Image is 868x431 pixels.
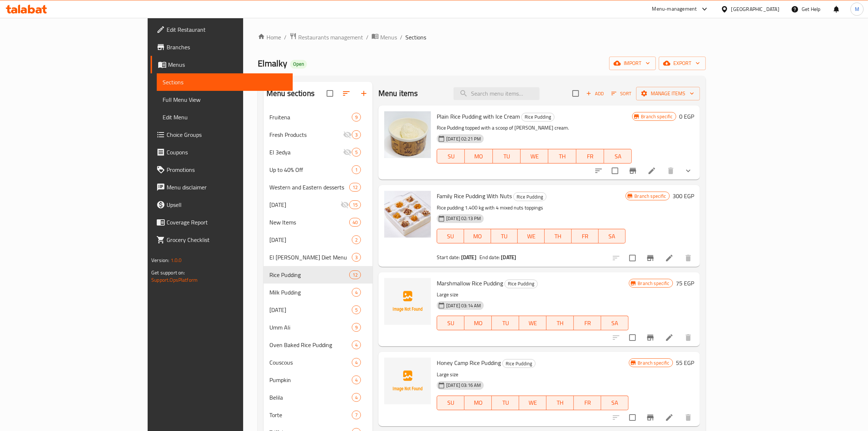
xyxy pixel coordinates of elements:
[167,25,287,34] span: Edit Restaurant
[167,43,287,51] span: Branches
[264,284,373,301] div: Milk Pudding4
[167,130,287,139] span: Choice Groups
[352,305,361,314] div: items
[352,236,361,243] span: 2
[440,231,461,242] span: SU
[163,78,287,86] span: Sections
[440,397,462,408] span: SU
[343,148,352,157] svg: Inactive section
[269,305,352,314] div: Ashura
[269,130,343,139] span: Fresh Products
[151,21,293,38] a: Edit Restaurant
[673,191,694,201] h6: 300 EGP
[384,358,431,404] img: Honey Camp Rice Pudding
[269,323,352,332] div: Umm Ali
[642,249,659,267] button: Branch-specific-item
[352,131,361,138] span: 3
[503,359,535,368] span: Rice Pudding
[437,290,628,299] p: Large size
[659,57,706,70] button: export
[167,183,287,192] span: Menu disclaimer
[437,396,464,410] button: SU
[635,280,673,287] span: Branch specific
[855,5,859,13] span: M
[479,253,500,262] span: End date:
[157,108,293,126] a: Edit Menu
[585,89,605,98] span: Add
[522,113,554,121] span: Rice Pudding
[625,330,640,345] span: Select to update
[352,323,361,332] div: items
[171,255,182,265] span: 1.0.0
[505,280,537,288] span: Rice Pudding
[437,149,465,163] button: SU
[680,249,697,267] button: delete
[264,266,373,284] div: Rice Pudding12
[642,89,694,98] span: Manage items
[568,86,583,101] span: Select section
[443,215,484,222] span: [DATE] 02:13 PM
[577,397,598,408] span: FR
[493,149,521,163] button: TU
[151,268,185,277] span: Get support on:
[157,91,293,108] a: Full Menu View
[549,397,571,408] span: TH
[269,340,352,349] div: Oven Baked Rice Pudding
[352,166,361,173] span: 1
[601,396,628,410] button: SA
[523,151,545,162] span: WE
[352,411,361,419] div: items
[676,278,694,288] h6: 75 EGP
[632,193,669,200] span: Branch specific
[467,231,488,242] span: MO
[443,302,484,309] span: [DATE] 03:14 AM
[647,166,656,175] a: Edit menu item
[350,219,361,226] span: 40
[349,270,361,279] div: items
[167,148,287,157] span: Coupons
[607,88,636,99] span: Sort items
[264,196,373,213] div: [DATE]15
[151,38,293,56] a: Branches
[576,149,604,163] button: FR
[583,88,607,99] span: Add item
[269,376,352,384] span: Pumpkin
[505,280,538,288] div: Rice Pudding
[352,376,361,384] div: items
[352,254,361,261] span: 3
[350,201,361,208] span: 15
[514,193,546,201] span: Rice Pudding
[624,162,642,180] button: Branch-specific-item
[495,397,516,408] span: TU
[440,151,462,162] span: SU
[522,318,544,328] span: WE
[258,32,706,42] nav: breadcrumb
[264,231,373,249] div: [DATE]2
[521,231,542,242] span: WE
[352,342,361,349] span: 4
[378,88,418,99] h2: Menu items
[665,254,674,262] a: Edit menu item
[575,231,596,242] span: FR
[269,200,340,209] div: Ramadan
[437,370,628,379] p: Large size
[322,86,338,101] span: Select all sections
[269,270,349,279] div: Rice Pudding
[298,33,363,42] span: Restaurants management
[638,113,676,120] span: Branch specific
[652,5,697,14] div: Menu-management
[625,410,640,425] span: Select to update
[604,318,626,328] span: SA
[518,229,545,243] button: WE
[168,60,287,69] span: Menus
[157,73,293,91] a: Sections
[437,123,632,132] p: Rice Pudding topped with a scoop of [PERSON_NAME] cream.
[440,318,462,328] span: SU
[151,178,293,196] a: Menu disclaimer
[352,307,361,313] span: 5
[151,143,293,161] a: Coupons
[355,85,373,102] button: Add section
[352,114,361,121] span: 9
